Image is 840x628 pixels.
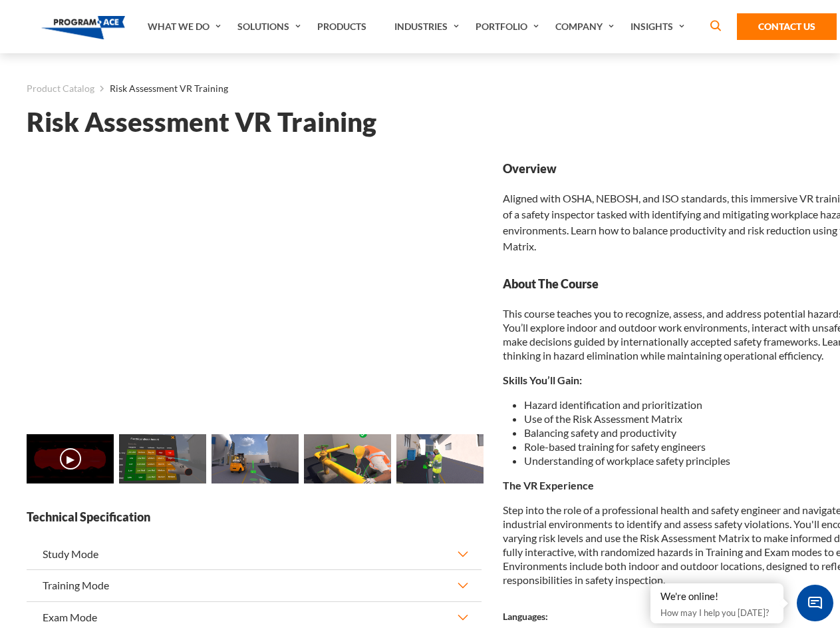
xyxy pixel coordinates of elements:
[396,434,484,483] img: Risk Assessment VR Training - Preview 4
[27,434,114,483] img: Risk Assessment VR Training - Video 0
[27,570,482,601] button: Training Mode
[27,160,482,417] iframe: Risk Assessment VR Training - Video 0
[304,434,391,483] img: Risk Assessment VR Training - Preview 3
[27,509,482,525] strong: Technical Specification
[27,80,94,97] a: Product Catalog
[94,80,228,97] li: Risk Assessment VR Training
[41,16,126,39] img: Program-Ace
[737,13,837,40] a: Contact Us
[60,448,81,470] button: ▶
[27,539,482,569] button: Study Mode
[660,590,773,603] div: We're online!
[119,434,206,483] img: Risk Assessment VR Training - Preview 1
[503,611,548,622] strong: Languages:
[660,605,773,621] p: How may I help you [DATE]?
[797,585,833,621] span: Chat Widget
[211,434,299,483] img: Risk Assessment VR Training - Preview 2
